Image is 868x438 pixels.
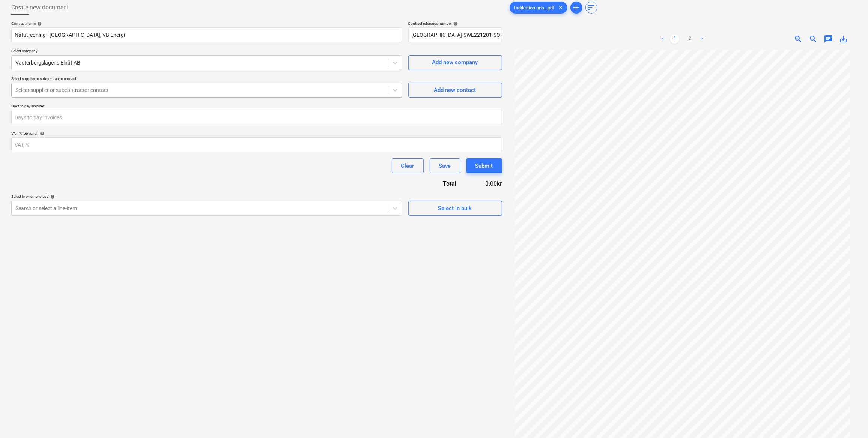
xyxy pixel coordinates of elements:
[466,158,502,173] button: Submit
[510,5,560,11] span: Indikation ans...pdf
[670,35,679,44] a: Page 1 is your current page
[408,201,502,216] button: Select in bulk
[434,85,476,95] div: Add new contact
[11,48,402,55] p: Select company
[439,161,451,171] div: Save
[11,110,502,125] input: Days to pay invoices
[38,131,44,136] span: help
[685,35,694,44] a: Page 2
[392,158,424,173] button: Clear
[49,194,55,199] span: help
[11,131,502,136] div: VAT, % (optional)
[11,194,402,199] div: Select line-items to add
[401,161,414,171] div: Clear
[475,161,493,171] div: Submit
[408,55,502,70] button: Add new company
[11,137,502,152] input: VAT, %
[830,402,868,438] div: Chatt-widget
[405,179,469,188] div: Total
[510,2,567,14] div: Indikation ans...pdf
[830,402,868,438] iframe: Chat Widget
[557,3,566,12] span: clear
[430,158,460,173] button: Save
[572,3,581,12] span: add
[658,35,667,44] a: Previous page
[452,21,458,26] span: help
[697,35,706,44] a: Next page
[11,104,502,110] p: Days to pay invoices
[11,3,69,12] span: Create new document
[587,3,596,12] span: sort
[809,35,818,44] span: zoom_out
[794,35,803,44] span: zoom_in
[432,57,478,67] div: Add new company
[468,179,502,188] div: 0.00kr
[11,76,402,83] p: Select supplier or subcontractor contact
[839,35,848,44] span: save_alt
[438,203,472,213] div: Select in bulk
[824,35,833,44] span: chat
[408,21,502,26] div: Contract reference number
[408,83,502,98] button: Add new contact
[11,27,402,42] input: Document name
[11,21,402,26] div: Contract name
[36,21,42,26] span: help
[408,27,502,42] input: Reference number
